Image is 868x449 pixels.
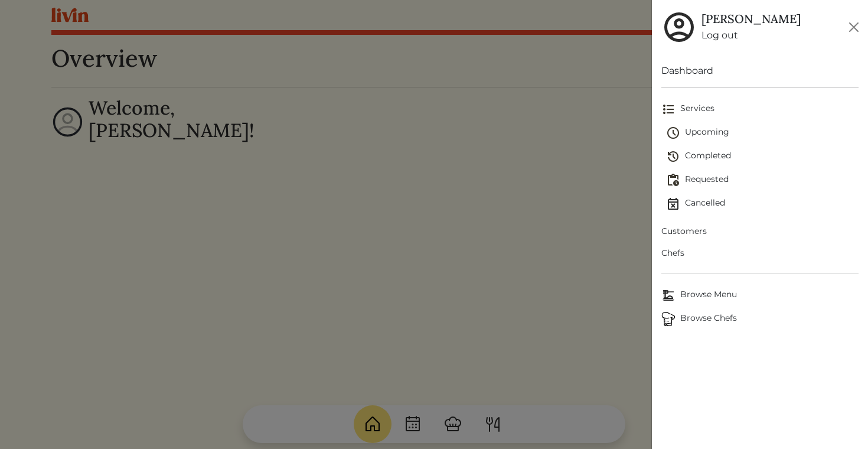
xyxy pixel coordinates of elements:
a: Customers [661,220,859,242]
h5: [PERSON_NAME] [701,12,801,26]
a: Dashboard [661,64,859,78]
a: Completed [666,145,859,168]
img: history-2b446bceb7e0f53b931186bf4c1776ac458fe31ad3b688388ec82af02103cd45.svg [666,149,680,164]
a: Chefs [661,242,859,264]
span: Requested [666,173,859,187]
button: Close [844,18,863,37]
img: user_account-e6e16d2ec92f44fc35f99ef0dc9cddf60790bfa021a6ecb1c896eb5d2907b31c.svg [661,9,697,45]
span: Services [661,102,859,116]
a: Upcoming [666,121,859,145]
span: Upcoming [666,126,859,140]
a: Services [661,97,859,121]
span: Browse Chefs [661,312,859,326]
img: schedule-fa401ccd6b27cf58db24c3bb5584b27dcd8bd24ae666a918e1c6b4ae8c451a22.svg [666,126,680,140]
img: format_list_bulleted-ebc7f0161ee23162107b508e562e81cd567eeab2455044221954b09d19068e74.svg [661,102,676,116]
a: Log out [701,28,801,43]
img: event_cancelled-67e280bd0a9e072c26133efab016668ee6d7272ad66fa3c7eb58af48b074a3a4.svg [666,197,680,211]
img: Browse Menu [661,288,676,302]
span: Customers [661,225,859,237]
span: Chefs [661,247,859,259]
a: Requested [666,168,859,192]
a: Cancelled [666,192,859,216]
span: Browse Menu [661,288,859,302]
a: ChefsBrowse Chefs [661,307,859,331]
span: Completed [666,149,859,164]
img: pending_actions-fd19ce2ea80609cc4d7bbea353f93e2f363e46d0f816104e4e0650fdd7f915cf.svg [666,173,680,187]
span: Cancelled [666,197,859,211]
a: Browse MenuBrowse Menu [661,284,859,307]
img: Browse Chefs [661,312,676,326]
